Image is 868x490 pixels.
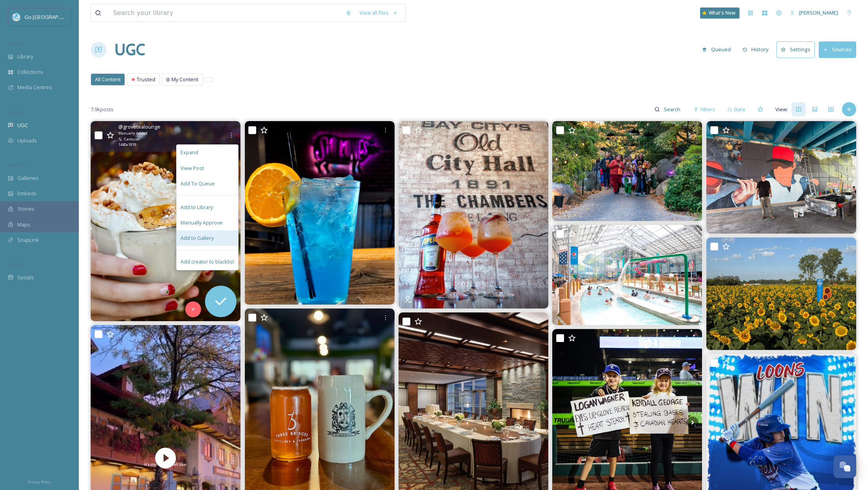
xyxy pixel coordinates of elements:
span: Maps [17,221,30,228]
span: Privacy Policy [28,479,51,484]
span: View: [775,106,788,113]
button: Settings [777,41,815,58]
span: Uploads [17,137,37,144]
img: Calling all Lions fans! We have a new drink called the Honolulu Blue! Made with vodka, Honolulu B... [245,121,395,304]
span: Embeds [17,190,37,197]
span: All Content [95,76,121,83]
span: Galleries [17,174,39,182]
img: 🍂✨ Fall has officially arrived at Grove! ✨🍂 We’ve been busy in the kitchen crafting up brand-new ... [91,121,240,321]
span: @ grovetealounge [118,123,160,131]
span: Date [734,106,745,113]
span: Socials [17,274,34,281]
img: Pictures just don’t do this field justice! We are in FULL BLOOM and WOW is it beautiful 🥹 [706,238,856,350]
span: Carousel [124,137,140,142]
span: UGC [17,122,28,129]
img: Registration IS OPEN for our non-scary Halloween night. Follow luminary-lined paths, collect trea... [552,121,702,221]
span: MEDIA [8,41,22,47]
button: Sources [819,41,856,58]
span: 1440 x 1919 [118,142,136,148]
span: Add To Queue [181,180,215,187]
a: View all files [356,5,402,21]
span: Add creator to blacklist [181,258,234,266]
span: COLLECT [8,109,25,115]
span: Trusted [137,76,155,83]
span: 7.9k posts [91,106,114,113]
img: Who's in the mood for some Aperol Spritzers???? MEEEEEE 🙋 Stop in and try one of our featured Spr... [399,121,548,309]
span: Manually Added [118,131,147,136]
span: Media Centres [17,84,52,91]
span: Filters [700,106,715,113]
a: History [739,42,777,57]
img: 🌊 The sheer size and energy of The Atrium Park at Zehnder’s Splash Village is truly something to ... [552,225,702,325]
input: Search [660,101,685,117]
img: 📣 Exciting news! The Poseyville Bridge underpass mural downtown is in the process of being restor... [706,121,856,234]
a: [PERSON_NAME] [786,5,842,21]
button: Open Chat [833,455,856,478]
a: Settings [777,41,819,58]
a: UGC [114,38,145,62]
img: GoGreatLogo_MISkies_RegionalTrails%20%281%29.png [13,13,20,21]
span: Collections [17,68,43,76]
span: Go [GEOGRAPHIC_DATA] [24,13,83,21]
a: What's New [700,7,739,19]
span: Add to Library [181,204,213,211]
a: Privacy Policy [28,477,51,486]
span: My Content [171,76,198,83]
span: Library [17,53,33,60]
span: Add to Gallery [181,234,214,242]
a: Queued [698,42,739,57]
button: Queued [698,42,735,57]
input: Search your library [109,4,341,22]
span: SOCIALS [8,262,24,267]
span: WIDGETS [8,162,26,168]
span: SnapLink [17,236,39,244]
span: View Post [181,165,204,172]
span: Stories [17,205,34,213]
span: [PERSON_NAME] [799,9,838,16]
span: Manually Approve [181,219,223,226]
button: History [739,42,773,57]
span: Expand [181,149,198,156]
